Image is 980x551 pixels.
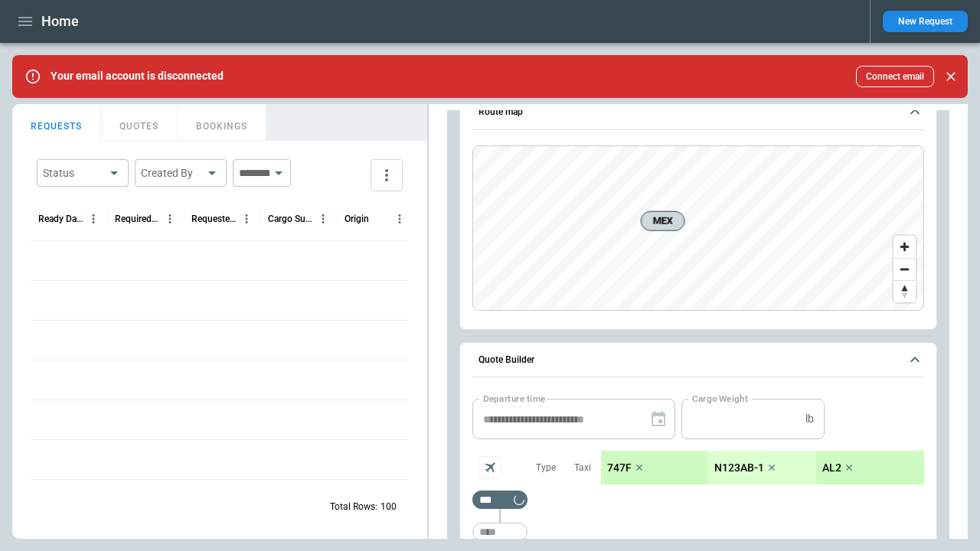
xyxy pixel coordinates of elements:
[856,66,934,87] button: Connect email
[536,461,556,474] p: Type
[472,343,924,378] button: Quote Builder
[483,392,546,405] label: Departure time
[237,209,256,229] button: Requested Route column menu
[101,104,178,141] button: QUOTES
[822,461,841,474] p: AL2
[805,412,814,425] p: lb
[479,355,534,365] h6: Quote Builder
[574,461,591,474] p: Taxi
[345,214,369,224] div: Origin
[83,209,103,229] button: Ready Date & Time (UTC+03:00) column menu
[940,60,962,93] div: dismiss
[647,213,678,228] span: MEX
[714,461,764,474] p: N123AB-1
[178,104,266,141] button: BOOKINGS
[313,209,333,229] button: Cargo Summary column menu
[51,70,224,83] p: Your email account is disconnected
[479,456,501,479] span: Aircraft selection
[607,461,632,474] p: 747F
[371,159,403,191] button: more
[883,11,968,32] button: New Request
[141,165,202,181] div: Created By
[38,214,83,224] div: Ready Date & Time (UTC+03:00)
[692,392,748,405] label: Cargo Weight
[472,523,528,541] div: Too short
[390,209,410,229] button: Origin column menu
[473,146,923,310] canvas: Map
[472,399,924,549] div: Quote Builder
[12,104,101,141] button: REQUESTS
[893,280,916,302] button: Reset bearing to north
[191,214,237,224] div: Requested Route
[41,12,79,31] h1: Home
[472,95,924,130] button: Route map
[381,500,397,514] p: 100
[893,236,916,258] button: Zoom in
[115,214,160,224] div: Required Date & Time (UTC+03:00)
[268,214,313,224] div: Cargo Summary
[940,66,962,87] button: Close
[601,451,924,484] div: scrollable content
[479,107,523,117] h6: Route map
[330,500,377,514] p: Total Rows:
[43,165,104,181] div: Status
[160,209,180,229] button: Required Date & Time (UTC+03:00) column menu
[472,491,528,509] div: Too short
[893,258,916,280] button: Zoom out
[472,145,924,311] div: Route map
